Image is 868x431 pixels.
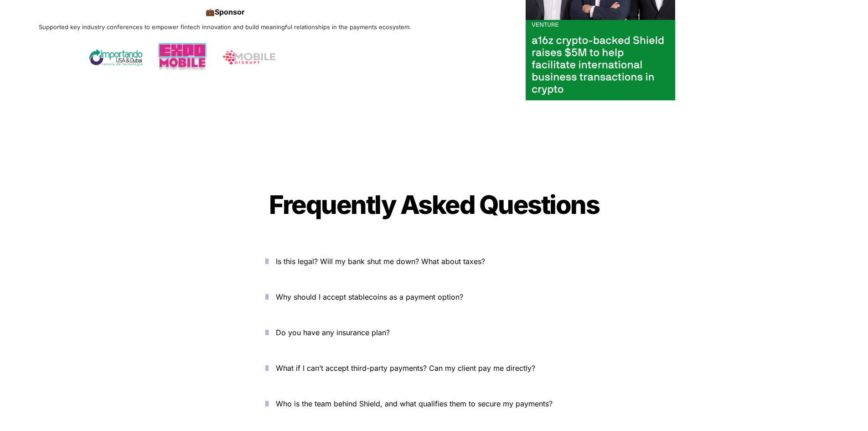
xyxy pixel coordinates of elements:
button: Do you have any insurance plan? [252,318,616,347]
strong: Sponsor [215,7,245,16]
span: Supported key industry conferences to empower fintech innovation and build meaningful relationshi... [39,23,411,31]
button: Who is the team behind Shield, and what qualifies them to secure my payments? [252,389,616,418]
span: 💼 [206,7,215,16]
span: What if I can’t accept third-party payments? Can my client pay me directly? [276,363,535,373]
span: Do you have any insurance plan? [276,328,390,337]
button: Is this legal? Will my bank shut me down? What about taxes? [252,247,616,275]
button: Why should I accept stablecoins as a payment option? [252,283,616,311]
span: Who is the team behind Shield, and what qualifies them to secure my payments? [276,399,553,408]
button: What if I can’t accept third-party payments? Can my client pay me directly? [252,354,616,382]
span: Is this legal? Will my bank shut me down? What about taxes? [276,257,485,266]
span: Why should I accept stablecoins as a payment option? [276,292,463,301]
span: Frequently Asked Questions [269,189,599,220]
